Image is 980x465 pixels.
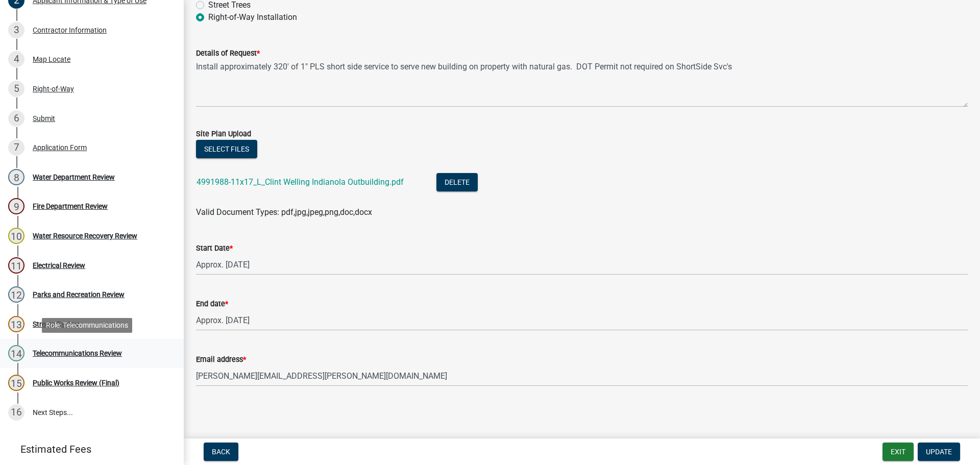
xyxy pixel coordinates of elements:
[196,131,251,138] label: Site Plan Upload
[196,301,228,308] label: End date
[33,115,55,122] div: Submit
[8,139,24,156] div: 7
[8,81,24,97] div: 5
[33,321,79,328] div: Streets Review
[197,177,404,187] a: 4991988-11x17_L_Clint Welling Indianola Outbuilding.pdf
[33,56,70,63] div: Map Locate
[196,207,372,217] span: Valid Document Types: pdf,jpg,jpeg,png,doc,docx
[8,198,24,214] div: 9
[196,140,257,158] button: Select files
[8,22,24,38] div: 3
[33,144,87,151] div: Application Form
[8,257,24,274] div: 11
[8,110,24,127] div: 6
[8,228,24,244] div: 10
[8,316,24,332] div: 13
[8,51,24,67] div: 4
[33,291,125,298] div: Parks and Recreation Review
[8,375,24,391] div: 15
[196,245,233,252] label: Start Date
[196,50,260,57] label: Details of Request
[33,379,119,386] div: Public Works Review (Final)
[8,345,24,361] div: 14
[8,439,167,459] a: Estimated Fees
[918,443,960,461] button: Update
[8,286,24,303] div: 12
[33,27,107,34] div: Contractor Information
[33,350,122,357] div: Telecommunications Review
[196,356,246,363] label: Email address
[8,404,24,421] div: 16
[8,169,24,185] div: 8
[33,262,85,269] div: Electrical Review
[33,203,108,210] div: Fire Department Review
[436,178,478,188] wm-modal-confirm: Delete Document
[33,232,137,239] div: Water Resource Recovery Review
[212,448,230,456] span: Back
[33,85,74,92] div: Right-of-Way
[883,443,914,461] button: Exit
[926,448,952,456] span: Update
[42,318,132,333] div: Role: Telecommunications
[33,174,115,181] div: Water Department Review
[208,11,297,23] label: Right-of-Way Installation
[436,173,478,191] button: Delete
[204,443,238,461] button: Back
